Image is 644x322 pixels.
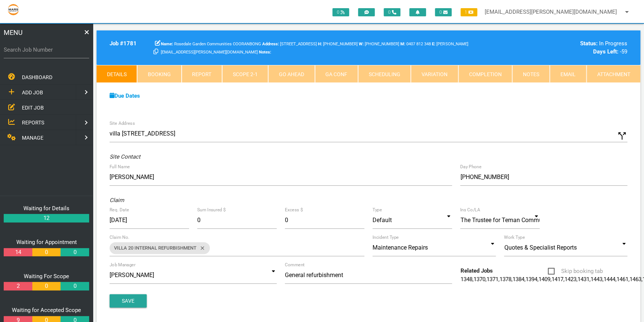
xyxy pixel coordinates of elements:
[161,42,261,46] span: Rosedale Garden Communities COORANBONG
[262,42,279,46] b: Address:
[616,276,628,283] a: 1461
[315,65,358,83] a: GA Conf
[460,206,480,213] label: Ins Co/LA
[22,74,52,80] span: DASHBOARD
[61,248,89,257] a: 0
[61,282,89,290] a: 0
[359,42,364,46] b: W:
[586,65,640,83] a: Attachment
[262,42,317,46] span: [STREET_ADDRESS]
[373,206,382,213] label: Type
[182,65,222,83] a: Report
[153,48,158,55] a: Click here copy customer information.
[461,8,477,16] span: 1
[460,276,472,283] a: 1348
[318,42,322,46] b: H:
[22,104,44,110] span: EDIT JOB
[7,4,19,16] img: s3file
[12,307,81,313] a: Waiting for Accepted Scope
[538,276,550,283] a: 1409
[358,65,411,83] a: Scheduling
[268,65,315,83] a: Go Ahead
[400,42,405,46] b: M:
[373,234,399,241] label: Incident Type
[548,267,602,276] span: Skip booking tab
[593,48,618,55] b: Days Left:
[512,65,550,83] a: Notes
[222,65,268,83] a: Scope 2-1
[22,135,43,141] span: MANAGE
[504,234,525,241] label: Work Type
[359,42,399,46] span: [PHONE_NUMBER]
[110,206,129,213] label: Req. Date
[551,276,563,283] a: 1417
[400,42,431,46] span: Jamie
[525,276,537,283] a: 1394
[458,65,512,83] a: Completion
[161,42,173,46] b: Name:
[24,273,69,280] a: Waiting For Scope
[4,27,23,38] span: MENU
[318,42,358,46] span: Home phone
[110,163,130,170] label: Full Name
[603,276,615,283] a: 1444
[259,50,271,55] b: Notes:
[197,206,225,213] label: Sum Insured $
[577,276,589,283] a: 1431
[4,248,32,257] a: 14
[110,40,137,47] b: Job # 1781
[285,261,305,268] label: Comment
[110,197,124,204] i: Claim
[411,65,458,83] a: Variation
[110,120,135,127] label: Site Address
[332,8,349,16] span: 0
[110,294,147,308] button: Save
[384,8,400,16] span: 0
[456,267,544,283] div: , , , , , , , , , , , , , , , , , , , , , , , , , , , , , , , , , , ,
[16,239,77,245] a: Waiting for Appointment
[564,276,576,283] a: 1423
[435,8,452,16] span: 0
[110,234,130,241] label: Claim No.
[4,214,89,222] a: 12
[137,65,181,83] a: Booking
[550,65,586,83] a: Email
[110,92,140,99] a: Due Dates
[629,276,641,283] a: 1463
[504,39,627,56] div: In Progress -59
[32,282,61,290] a: 0
[486,276,498,283] a: 1371
[460,163,481,170] label: Day Phone
[512,276,524,283] a: 1384
[22,90,43,95] span: ADD JOB
[580,40,598,47] b: Status:
[285,206,303,213] label: Excess $
[499,276,511,283] a: 1378
[432,42,435,46] b: E:
[617,130,628,142] i: Click to show custom address field
[110,242,210,254] div: VILLA 20 INTERNAL REFURBISHMENT
[32,248,61,257] a: 0
[110,261,136,268] label: Job Manager
[460,267,492,274] b: Related Jobs
[97,65,137,83] a: Details
[590,276,602,283] a: 1443
[473,276,485,283] a: 1370
[23,205,69,212] a: Waiting for Details
[22,120,44,126] span: REPORTS
[4,46,89,54] label: Search Job Number
[4,282,32,290] a: 2
[110,153,140,160] i: Site Contact
[196,242,205,254] i: close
